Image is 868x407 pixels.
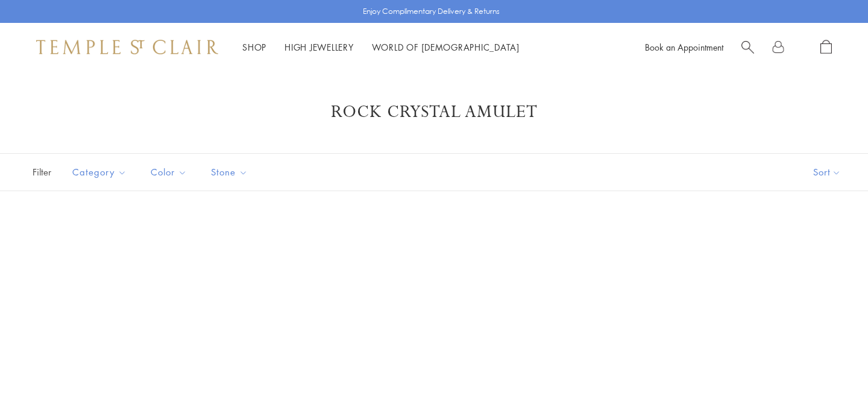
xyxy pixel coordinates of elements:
[202,159,257,186] button: Stone
[63,159,136,186] button: Category
[363,5,500,17] p: Enjoy Complimentary Delivery & Returns
[741,40,754,55] a: Search
[820,40,832,55] a: Open Shopping Bag
[645,41,723,53] a: Book an Appointment
[66,165,136,180] span: Category
[372,41,520,53] a: World of [DEMOGRAPHIC_DATA]World of [DEMOGRAPHIC_DATA]
[48,101,820,123] h1: Rock Crystal Amulet
[36,40,218,54] img: Temple St. Clair
[242,41,266,53] a: ShopShop
[786,154,868,191] button: Show sort by
[242,40,520,55] nav: Main navigation
[205,165,257,180] span: Stone
[285,41,354,53] a: High JewelleryHigh Jewellery
[145,165,196,180] span: Color
[142,159,196,186] button: Color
